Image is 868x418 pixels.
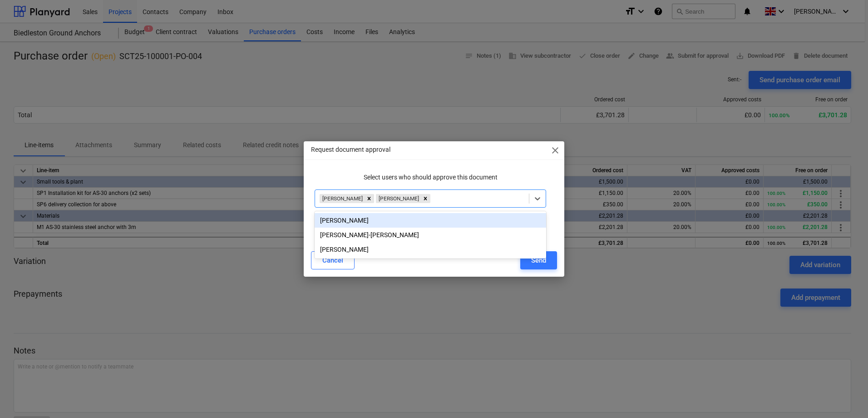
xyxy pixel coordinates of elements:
div: [PERSON_NAME] [320,194,364,203]
div: Leah Carberry [315,213,546,228]
div: [PERSON_NAME] [315,242,546,257]
div: Remove Dom Fenton [364,194,374,203]
div: Send [531,254,546,266]
div: Cancel [322,254,343,266]
button: Cancel [311,251,355,269]
div: Ross MacDonald-Allan [315,228,546,242]
button: Send [520,251,557,269]
span: close [550,145,561,156]
div: Remove Jay Mac [420,194,430,203]
p: Request document approval [311,145,390,154]
div: [PERSON_NAME]-[PERSON_NAME] [315,228,546,242]
p: Select users who should approve this document [315,173,546,182]
div: [PERSON_NAME] [315,213,546,228]
div: Andrew Flockhart [315,242,546,257]
div: [PERSON_NAME] [376,194,420,203]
